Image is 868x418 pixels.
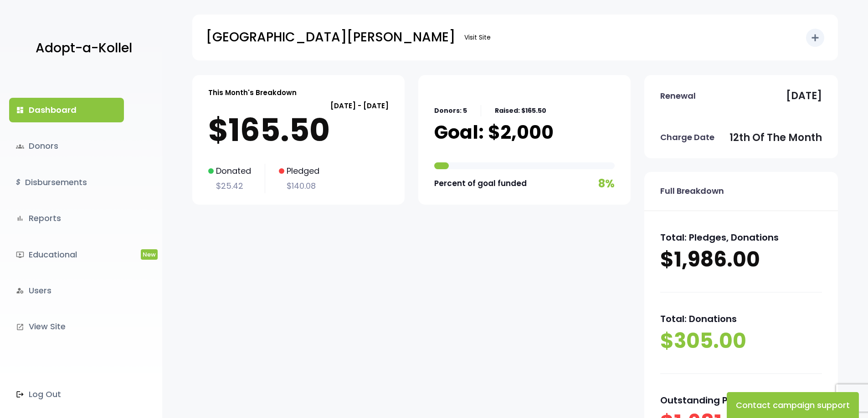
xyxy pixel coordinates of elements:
[9,278,124,303] a: manage_accountsUsers
[16,323,24,331] i: launch
[16,142,24,151] span: groups
[208,100,389,112] p: [DATE] - [DATE]
[16,251,24,259] i: ondemand_video
[727,392,859,418] button: Contact campaign support
[16,287,24,295] i: manage_accounts
[660,184,724,198] p: Full Breakdown
[810,32,821,43] i: add
[660,246,822,274] p: $1,986.00
[208,112,389,148] p: $165.50
[598,174,615,193] p: 8%
[9,242,124,267] a: ondemand_videoEducationalNew
[660,229,822,246] p: Total: Pledges, Donations
[279,164,319,178] p: Pledged
[660,89,696,103] p: Renewal
[208,179,251,193] p: $25.42
[279,179,319,193] p: $140.08
[16,214,24,222] i: bar_chart
[434,121,554,144] p: Goal: $2,000
[786,87,822,105] p: [DATE]
[495,105,546,116] p: Raised: $165.50
[16,106,24,114] i: dashboard
[9,98,124,122] a: dashboardDashboard
[208,164,251,178] p: Donated
[9,314,124,339] a: launchView Site
[36,37,132,60] p: Adopt-a-Kollel
[460,29,495,46] a: Visit Site
[141,249,158,260] span: New
[9,382,124,407] a: Log Out
[729,129,822,147] p: 12th of the month
[660,130,714,145] p: Charge Date
[660,392,822,408] p: Outstanding Pledges
[660,311,822,327] p: Total: Donations
[9,170,124,195] a: $Disbursements
[206,26,455,49] p: [GEOGRAPHIC_DATA][PERSON_NAME]
[434,176,527,191] p: Percent of goal funded
[208,86,297,99] p: This Month's Breakdown
[434,105,467,116] p: Donors: 5
[9,206,124,231] a: bar_chartReports
[806,29,824,47] button: add
[9,134,124,158] a: groupsDonors
[16,176,21,189] i: $
[660,327,822,355] p: $305.00
[31,26,132,71] a: Adopt-a-Kollel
